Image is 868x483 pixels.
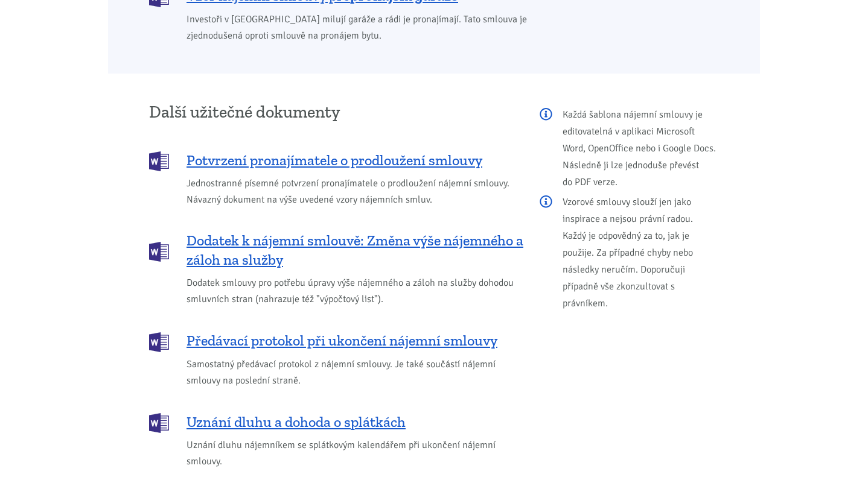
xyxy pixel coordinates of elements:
[149,412,523,432] a: Uznání dluhu a dohoda o splátkách
[149,331,523,351] a: Předávací protokol při ukončení nájemní smlouvy
[149,103,523,121] h3: Další užitečné dokumenty
[187,231,523,270] span: Dodatek k nájemní smlouvě: Změna výše nájemného a záloh na služby
[187,356,523,389] span: Samostatný předávací protokol z nájemní smlouvy. Je také součástí nájemní smlouvy na poslední str...
[149,242,169,262] img: DOCX (Word)
[187,275,523,308] span: Dodatek smlouvy pro potřebu úpravy výše nájemného a záloh na služby dohodou smluvních stran (nahr...
[149,150,523,170] a: Potvrzení pronajímatele o prodloužení smlouvy
[187,331,497,350] span: Předávací protokol při ukončení nájemní smlouvy
[149,151,169,171] img: DOCX (Word)
[187,412,406,432] span: Uznání dluhu a dohoda o splátkách
[149,231,523,270] a: Dodatek k nájemní smlouvě: Změna výše nájemného a záloh na služby
[149,332,169,352] img: DOCX (Word)
[187,11,572,44] span: Investoři v [GEOGRAPHIC_DATA] milují garáže a rádi je pronajímají. Tato smlouva je zjednodušená o...
[149,413,169,433] img: DOCX (Word)
[187,437,523,470] span: Uznání dluhu nájemníkem se splátkovým kalendářem při ukončení nájemní smlouvy.
[540,194,719,312] p: Vzorové smlouvy slouží jen jako inspirace a nejsou právní radou. Každý je odpovědný za to, jak je...
[540,106,719,191] p: Každá šablona nájemní smlouvy je editovatelná v aplikaci Microsoft Word, OpenOffice nebo i Google...
[187,175,523,208] span: Jednostranné písemné potvrzení pronajímatele o prodloužení nájemní smlouvy. Návazný dokument na v...
[187,151,482,170] span: Potvrzení pronajímatele o prodloužení smlouvy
